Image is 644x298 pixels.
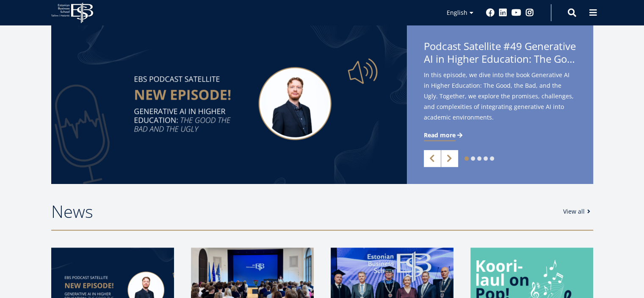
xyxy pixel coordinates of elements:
[424,53,576,65] span: AI in Higher Education: The Good, the Bad, and the Ugly
[424,40,576,68] span: Podcast Satellite #49 Generative
[486,8,495,17] a: Facebook
[441,150,458,167] a: Next
[424,131,456,139] span: Read more
[563,207,593,216] a: View all
[477,156,481,161] a: 3
[424,131,464,139] a: Read more
[490,156,494,161] a: 5
[51,201,555,222] h2: News
[499,8,507,17] a: Linkedin
[525,8,534,17] a: Instagram
[424,70,576,123] span: In this episode, we dive into the book Generative AI in Higher Education: The Good, the Bad, and ...
[511,8,521,17] a: Youtube
[471,156,475,161] a: 2
[424,150,441,167] a: Previous
[484,156,488,161] a: 4
[51,23,407,184] img: Satellite #49
[464,156,469,161] a: 1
